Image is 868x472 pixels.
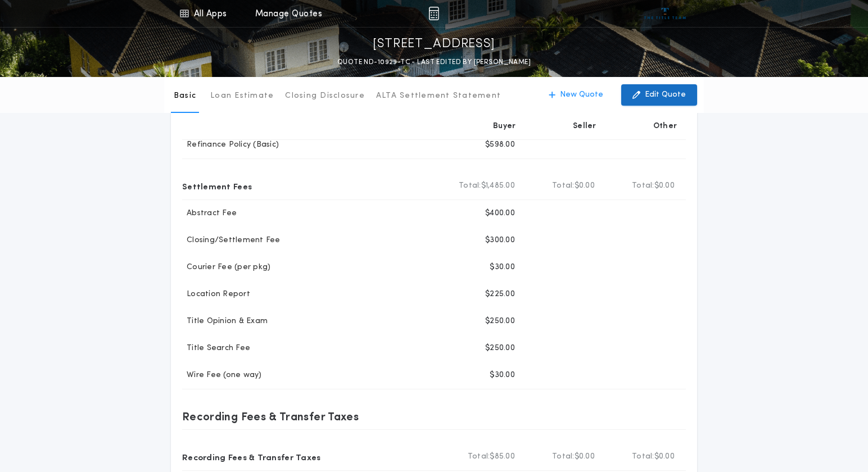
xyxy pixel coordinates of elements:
[174,90,196,102] p: Basic
[182,407,359,425] p: Recording Fees & Transfer Taxes
[552,180,575,192] b: Total:
[459,180,481,192] b: Total:
[182,177,252,195] p: Settlement Fees
[428,7,439,20] img: img
[490,451,515,462] span: $85.00
[182,235,281,246] p: Closing/Settlement Fee
[573,121,596,132] p: Seller
[210,90,274,102] p: Loan Estimate
[644,8,686,19] img: vs-icon
[653,121,677,132] p: Other
[481,180,515,192] span: $1,485.00
[632,451,654,462] b: Total:
[376,90,501,102] p: ALTA Settlement Statement
[537,84,614,106] button: New Quote
[632,180,654,192] b: Total:
[485,208,515,219] p: $400.00
[485,289,515,300] p: $225.00
[575,451,595,462] span: $0.00
[485,139,515,151] p: $598.00
[621,84,697,106] button: Edit Quote
[485,316,515,327] p: $250.00
[182,208,237,219] p: Abstract Fee
[560,89,603,101] p: New Quote
[654,451,675,462] span: $0.00
[182,448,321,466] p: Recording Fees & Transfer Taxes
[468,451,490,462] b: Total:
[552,451,575,462] b: Total:
[490,370,515,381] p: $30.00
[645,89,686,101] p: Edit Quote
[490,262,515,273] p: $30.00
[182,343,250,354] p: Title Search Fee
[182,139,279,151] p: Refinance Policy (Basic)
[182,370,262,381] p: Wire Fee (one way)
[182,289,250,300] p: Location Report
[337,57,531,68] p: QUOTE ND-10929-TC - LAST EDITED BY [PERSON_NAME]
[485,235,515,246] p: $300.00
[654,180,675,192] span: $0.00
[182,262,270,273] p: Courier Fee (per pkg)
[182,316,268,327] p: Title Opinion & Exam
[285,90,365,102] p: Closing Disclosure
[373,35,495,53] p: [STREET_ADDRESS]
[485,343,515,354] p: $250.00
[575,180,595,192] span: $0.00
[493,121,516,132] p: Buyer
